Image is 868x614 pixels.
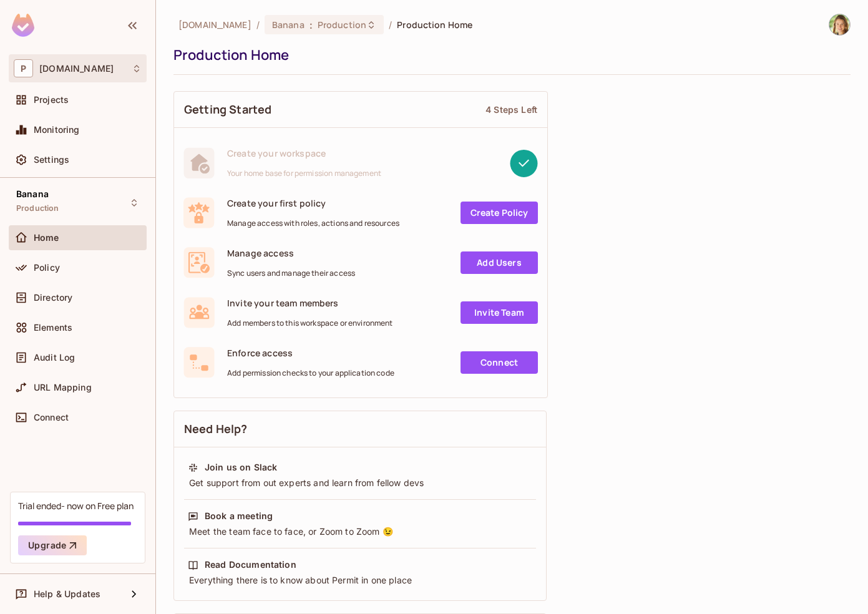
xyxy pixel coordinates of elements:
span: Create your workspace [227,147,381,159]
span: the active workspace [178,19,251,31]
span: URL Mapping [34,383,92,392]
div: Book a meeting [205,510,273,522]
div: Production Home [173,46,844,64]
span: Getting Started [184,102,271,117]
span: P [14,59,33,77]
div: Get support from out experts and learn from fellow devs [188,477,532,489]
span: Elements [34,323,72,333]
span: Settings [34,155,69,165]
li: / [389,19,392,31]
a: Add Users [461,251,538,274]
span: Banana [272,19,305,31]
span: Manage access with roles, actions and resources [227,218,399,228]
span: Home [34,233,59,243]
button: Upgrade [18,535,87,555]
img: Natalia Edelson [829,14,850,35]
span: Projects [34,95,69,105]
span: Create your first policy [227,197,399,209]
li: / [256,19,260,31]
span: : [309,20,313,30]
img: SReyMgAAAABJRU5ErkJggg== [12,14,34,37]
a: Create Policy [461,202,538,224]
span: Production [16,203,59,213]
div: 4 Steps Left [485,104,537,115]
span: Manage access [227,247,355,259]
span: Need Help? [184,421,248,437]
span: Banana [16,189,49,199]
span: Production [318,19,366,31]
span: Help & Updates [34,589,100,599]
div: Join us on Slack [205,461,277,474]
span: Connect [34,412,69,422]
div: Trial ended- now on Free plan [18,500,134,512]
span: Workspace: permit.io [39,64,114,74]
span: Add members to this workspace or environment [227,318,393,328]
span: Your home base for permission management [227,168,381,178]
a: Connect [461,351,538,374]
span: Production Home [397,19,472,31]
span: Enforce access [227,347,394,359]
span: Invite your team members [227,297,393,309]
span: Policy [34,263,60,273]
div: Read Documentation [205,558,296,571]
span: Add permission checks to your application code [227,368,394,378]
span: Sync users and manage their access [227,268,355,278]
span: Monitoring [34,125,80,135]
a: Invite Team [461,301,538,324]
div: Meet the team face to face, or Zoom to Zoom 😉 [188,525,532,538]
span: Directory [34,293,72,303]
div: Everything there is to know about Permit in one place [188,574,532,587]
span: Audit Log [34,353,75,363]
